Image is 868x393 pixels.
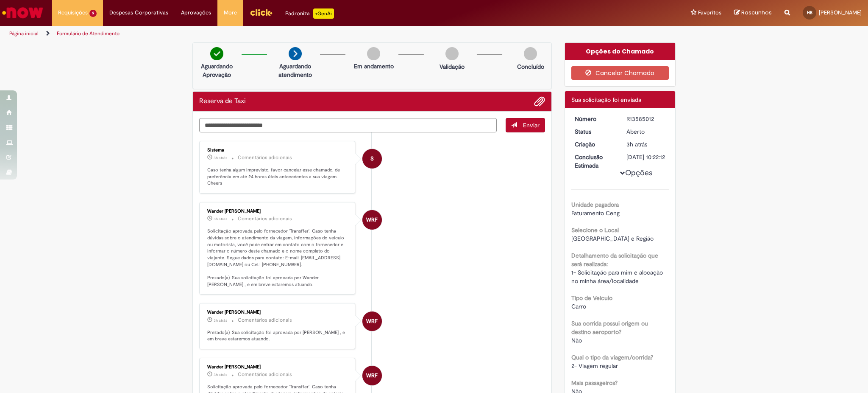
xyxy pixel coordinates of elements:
[571,252,658,268] b: Detalhamento da solicitação que será realizada:
[506,118,545,132] button: Enviar
[238,154,292,161] small: Comentários adicionais
[1,4,45,21] img: ServiceNow
[626,115,666,123] div: R13585012
[109,8,168,17] span: Despesas Corporativas
[366,365,378,386] span: WRF
[366,210,378,230] span: WRF
[571,362,618,370] span: 2- Viagem regular
[571,226,619,234] b: Selecione o Local
[571,209,620,217] span: Faturamento Ceng
[214,318,227,323] time: 01/10/2025 11:22:12
[741,8,772,17] span: Rascunhos
[199,98,246,105] h2: Reserva de Taxi Histórico de tíquete
[199,118,497,132] textarea: Digite sua mensagem aqui...
[571,379,618,387] b: Mais passageiros?
[210,47,223,60] img: check-circle-green.png
[568,153,620,170] dt: Conclusão Estimada
[9,30,39,37] a: Página inicial
[445,47,459,60] img: img-circle-grey.png
[524,47,537,60] img: img-circle-grey.png
[734,9,772,17] a: Rascunhos
[517,62,544,71] p: Concluído
[571,303,586,310] span: Carro
[568,140,620,149] dt: Criação
[58,8,88,17] span: Requisições
[571,96,641,104] span: Sua solicitação foi enviada
[571,201,619,208] b: Unidade pagadora
[571,269,665,285] span: 1- Solicitação para mim e alocação no minha área/localidade
[571,354,653,361] b: Qual o tipo da viagem/corrida?
[238,317,292,324] small: Comentários adicionais
[285,8,334,19] div: Padroniza
[207,148,348,153] div: Sistema
[214,372,227,377] time: 01/10/2025 11:22:12
[626,140,647,148] span: 3h atrás
[362,312,382,331] div: Wander Rafael Ferreira
[807,10,812,15] span: HB
[238,215,292,222] small: Comentários adicionais
[207,329,348,342] p: Prezado(a), Sua solicitação foi aprovada por [PERSON_NAME] , e em breve estaremos atuando.
[207,167,348,187] p: Caso tenha algum imprevisto, favor cancelar esse chamado, de preferência em até 24 horas úteis an...
[196,62,237,79] p: Aguardando Aprovação
[626,153,666,161] div: [DATE] 10:22:12
[354,62,394,70] p: Em andamento
[214,216,227,222] time: 01/10/2025 11:22:12
[181,8,211,17] span: Aprovações
[370,149,374,169] span: S
[568,115,620,123] dt: Número
[362,149,382,168] div: System
[440,62,465,71] p: Validação
[571,337,582,344] span: Não
[571,320,648,336] b: Sua corrida possui origem ou destino aeroporto?
[6,26,572,42] ul: Trilhas de página
[626,140,666,149] div: 01/10/2025 10:35:47
[238,371,292,378] small: Comentários adicionais
[571,235,654,242] span: [GEOGRAPHIC_DATA] e Região
[89,10,97,17] span: 9
[571,66,669,80] button: Cancelar Chamado
[207,209,348,214] div: Wander [PERSON_NAME]
[698,8,721,17] span: Favoritos
[214,155,227,160] span: 3h atrás
[214,155,227,160] time: 01/10/2025 11:22:14
[57,30,120,37] a: Formulário de Atendimento
[571,294,612,302] b: Tipo de Veículo
[366,311,378,331] span: WRF
[275,62,316,79] p: Aguardando atendimento
[207,310,348,315] div: Wander [PERSON_NAME]
[626,140,647,148] time: 01/10/2025 10:35:47
[224,8,237,17] span: More
[568,127,620,136] dt: Status
[626,127,666,136] div: Aberto
[214,372,227,377] span: 3h atrás
[214,318,227,323] span: 3h atrás
[214,216,227,222] span: 3h atrás
[565,43,676,60] div: Opções do Chamado
[250,6,273,19] img: click_logo_yellow_360x200.png
[313,8,334,19] p: +GenAi
[523,121,540,129] span: Enviar
[289,47,302,60] img: arrow-next.png
[207,228,348,288] p: Solicitação aprovada pelo fornecedor 'Transffer'. Caso tenha dúvidas sobre o atendimento da viage...
[207,365,348,370] div: Wander [PERSON_NAME]
[534,96,545,107] button: Adicionar anexos
[367,47,380,60] img: img-circle-grey.png
[362,366,382,385] div: Wander Rafael Ferreira
[362,210,382,230] div: Wander Rafael Ferreira
[819,9,862,16] span: [PERSON_NAME]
